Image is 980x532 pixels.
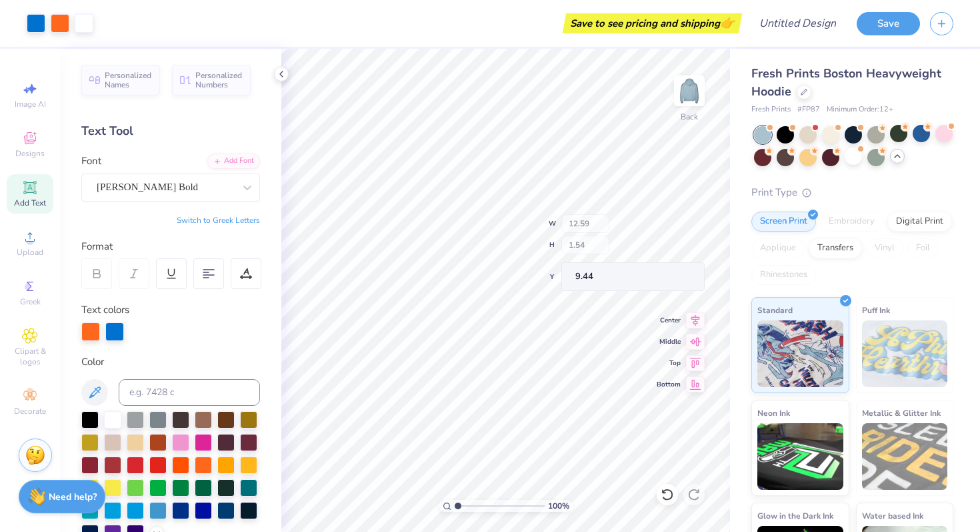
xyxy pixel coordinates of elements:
img: Neon Ink [757,423,843,490]
div: Add Font [207,154,260,169]
img: Back [676,77,703,104]
span: Water based Ink [862,509,923,523]
div: Applique [751,238,805,258]
span: 100 % [548,500,569,512]
img: Puff Ink [862,320,948,387]
input: e.g. 7428 c [119,379,260,406]
input: Untitled Design [749,10,847,37]
span: Image AI [15,99,46,109]
div: Digital Print [887,212,952,232]
span: Personalized Names [105,71,152,89]
button: Switch to Greek Letters [177,215,260,226]
div: Embroidery [820,212,883,232]
span: Personalized Numbers [195,71,243,89]
span: Puff Ink [862,303,890,317]
label: Font [81,154,101,169]
div: Format [81,239,261,254]
div: Color [81,354,260,370]
label: Text colors [81,302,129,318]
span: # FP87 [797,104,820,115]
span: Clipart & logos [7,346,53,367]
span: Middle [657,337,681,346]
div: Screen Print [751,212,816,232]
span: Upload [17,247,43,258]
div: Save to see pricing and shipping [566,13,739,33]
strong: Need help? [49,491,97,503]
span: Metallic & Glitter Ink [862,406,941,420]
div: Text Tool [81,122,260,140]
div: Transfers [809,238,862,258]
div: Rhinestones [751,265,816,285]
div: Vinyl [866,238,903,258]
span: Fresh Prints Boston Heavyweight Hoodie [751,65,941,99]
img: Standard [757,320,843,387]
span: Neon Ink [757,406,790,420]
span: Decorate [14,406,46,417]
span: Standard [757,303,793,317]
span: Minimum Order: 12 + [827,104,893,115]
span: Designs [15,148,45,159]
button: Save [857,12,920,35]
span: Glow in the Dark Ink [757,509,833,523]
span: 👉 [720,15,735,31]
span: Top [657,358,681,368]
span: Greek [20,296,41,307]
span: Fresh Prints [751,104,791,115]
div: Print Type [751,185,953,200]
span: Add Text [14,198,46,208]
span: Center [657,316,681,325]
img: Metallic & Glitter Ink [862,423,948,490]
span: Bottom [657,380,681,389]
div: Foil [907,238,939,258]
div: Back [681,111,698,123]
